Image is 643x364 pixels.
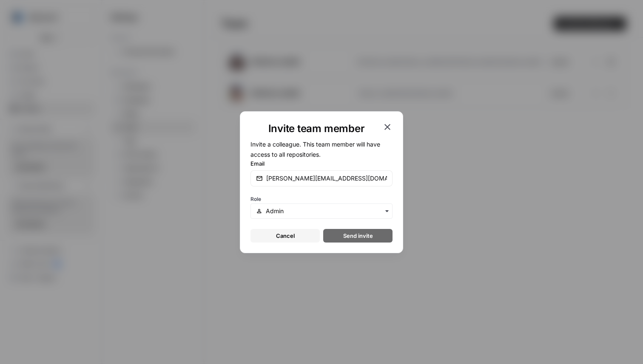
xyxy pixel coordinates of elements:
[266,174,387,183] input: email@company.com
[343,231,373,240] span: Send invite
[250,159,393,168] label: Email
[250,229,320,243] button: Cancel
[250,141,380,158] span: Invite a colleague. This team member will have access to all repositories.
[266,207,387,215] input: Admin
[250,196,261,202] span: Role
[323,229,393,243] button: Send invite
[276,231,295,240] span: Cancel
[250,122,382,135] h1: Invite team member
